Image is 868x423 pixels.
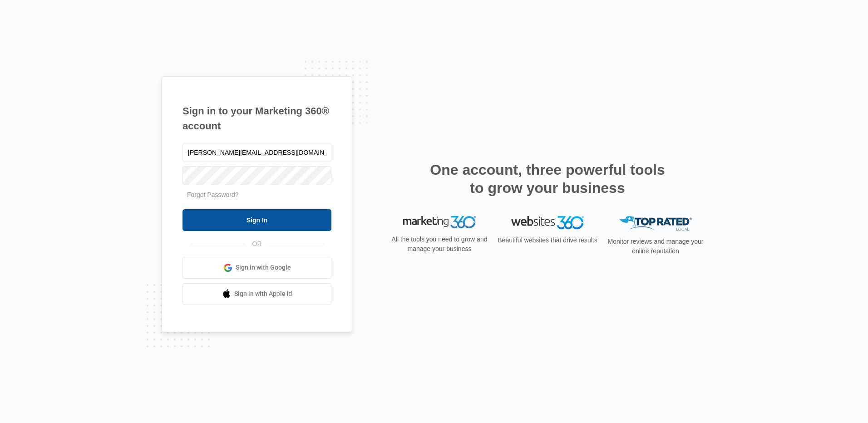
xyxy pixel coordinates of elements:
span: OR [246,239,268,249]
p: Monitor reviews and manage your online reputation [605,237,706,256]
input: Sign In [182,209,331,231]
span: Sign in with Apple Id [234,289,292,299]
h1: Sign in to your Marketing 360® account [182,103,331,133]
a: Sign in with Apple Id [182,283,331,305]
span: Sign in with Google [236,263,291,272]
img: Websites 360 [511,216,584,229]
p: Beautiful websites that drive results [497,236,598,245]
a: Forgot Password? [187,191,239,198]
img: Marketing 360 [403,216,476,229]
img: Top Rated Local [619,216,692,231]
input: Email [182,143,331,162]
h2: One account, three powerful tools to grow your business [427,161,668,197]
a: Sign in with Google [182,257,331,279]
p: All the tools you need to grow and manage your business [389,235,490,254]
